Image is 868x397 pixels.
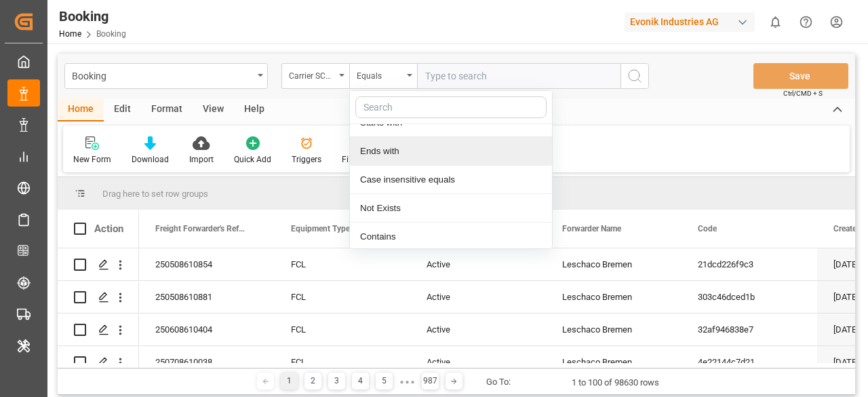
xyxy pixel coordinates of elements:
div: Download [132,153,169,166]
button: Evonik Industries AG [625,9,760,35]
div: 21dcd226f9c3 [682,248,817,280]
div: FCL [275,281,410,313]
div: 5 [376,373,393,390]
div: Active [410,281,546,313]
div: 250708610038 [139,346,275,378]
div: Booking [72,67,253,83]
div: Contains [350,223,552,251]
div: 2 [304,373,321,390]
a: Home [59,29,81,39]
button: search button [620,63,649,89]
div: Press SPACE to select this row. [58,346,139,379]
span: Equipment Type [291,224,350,233]
div: Leschaco Bremen [546,346,682,378]
div: Leschaco Bremen [546,314,682,345]
div: New Form [73,153,111,166]
div: Help [234,98,275,121]
button: close menu [349,63,417,89]
button: open menu [64,63,268,89]
div: 1 [281,373,298,390]
div: Edit [104,98,141,121]
div: 987 [422,373,439,390]
div: Leschaco Bremen [546,281,682,313]
div: Press SPACE to select this row. [58,314,139,346]
div: ● ● ● [399,377,414,387]
div: 4e22144c7d21 [682,346,817,378]
div: Go To: [486,375,511,389]
div: Action [94,223,123,235]
input: Type to search [417,63,620,89]
div: 32af946838e7 [682,314,817,345]
div: 4 [352,373,369,390]
div: 250508610854 [139,248,275,280]
span: Ctrl/CMD + S [783,88,823,98]
div: 1 to 100 of 98630 rows [572,376,659,390]
div: 250608610404 [139,314,275,345]
div: Evonik Industries AG [625,12,755,32]
div: Triggers [292,153,321,166]
div: Home [58,98,104,121]
div: FCL [275,346,410,378]
div: FCL [275,314,410,345]
div: Active [410,248,546,280]
span: Freight Forwarder's Reference No. [155,224,246,233]
span: Drag here to set row groups [102,189,208,199]
div: Format [141,98,193,121]
span: Code [698,224,717,233]
button: open menu [281,63,349,89]
div: Carrier SCAC [289,67,335,82]
div: Equals [357,67,403,82]
input: Search [355,96,547,118]
div: Case insensitive equals [350,166,552,194]
div: Press SPACE to select this row. [58,248,139,281]
div: FCL [275,248,410,280]
div: File Browser [342,153,386,166]
div: Ends with [350,137,552,166]
div: 3 [328,373,345,390]
div: Booking [59,6,126,26]
div: Quick Add [234,153,271,166]
div: 250508610881 [139,281,275,313]
div: Press SPACE to select this row. [58,281,139,314]
button: Save [753,63,848,89]
div: Not Exists [350,194,552,223]
button: show 0 new notifications [760,7,791,37]
div: View [193,98,234,121]
div: Active [410,346,546,378]
button: Help Center [791,7,821,37]
div: Active [410,314,546,345]
div: Import [189,153,214,166]
div: 303c46dced1b [682,281,817,313]
span: Forwarder Name [562,224,621,233]
div: Leschaco Bremen [546,248,682,280]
